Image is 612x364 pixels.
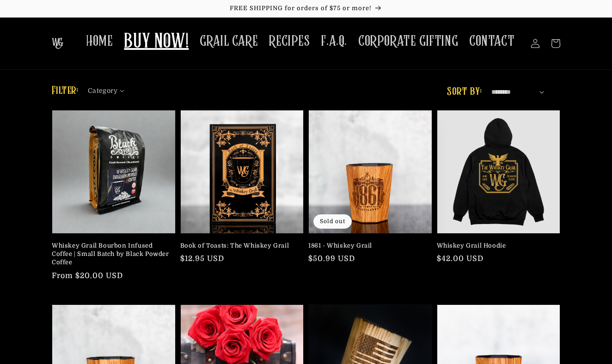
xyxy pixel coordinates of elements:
[447,86,482,97] label: Sort by:
[263,27,315,56] a: RECIPES
[321,32,347,50] span: F.A.Q.
[469,32,514,50] span: CONTACT
[269,32,310,50] span: RECIPES
[86,32,113,50] span: HOME
[437,242,555,250] a: Whiskey Grail Hoodie
[308,242,427,250] a: 1861 - Whiskey Grail
[9,5,603,12] p: FREE SHIPPING for orders of $75 or more!
[52,38,63,49] img: The Whiskey Grail
[124,30,189,55] span: BUY NOW!
[88,84,130,93] summary: Category
[118,24,194,61] a: BUY NOW!
[353,27,464,56] a: CORPORATE GIFTING
[358,32,458,50] span: CORPORATE GIFTING
[52,242,170,267] a: Whiskey Grail Bourbon Infused Coffee | Small Batch by Black Powder Coffee
[88,86,117,96] span: Category
[80,27,118,56] a: HOME
[52,83,79,99] h2: Filter:
[194,27,263,56] a: GRAIL CARE
[180,242,299,250] a: Book of Toasts: The Whiskey Grail
[464,27,520,56] a: CONTACT
[315,27,353,56] a: F.A.Q.
[200,32,258,50] span: GRAIL CARE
